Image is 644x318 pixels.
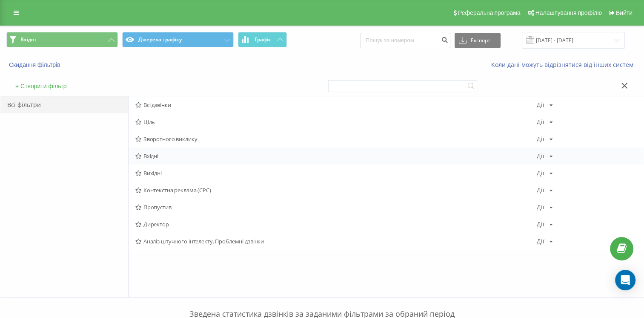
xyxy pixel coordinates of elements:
[255,37,271,43] span: Графік
[536,238,544,244] div: Дії
[536,119,544,125] div: Дії
[455,33,501,48] button: Експорт
[536,153,544,159] div: Дії
[536,170,544,176] div: Дії
[6,61,65,69] button: Скидання фільтрів
[143,119,155,125] font: Ціль
[491,61,638,69] a: Коли дані можуть відрізнятися від інших систем
[143,170,162,176] font: Вихідні
[536,187,544,193] div: Дії
[143,153,158,159] font: Вхідні
[143,136,197,142] font: Зворотного виклику
[615,270,635,290] div: Відкрийте Intercom Messenger
[618,82,631,91] button: Закрыть
[143,221,169,227] font: Директор
[143,238,264,244] font: Аналіз штучного інтелекту. Проблемні дзвінки
[143,102,171,108] font: Всі дзвінки
[238,32,287,47] button: Графік
[536,221,544,227] div: Дії
[536,204,544,210] div: Дії
[143,204,172,210] font: Пропустив
[138,36,182,43] font: Джерела трафіку
[0,96,128,113] div: Всі фільтри
[536,102,544,108] div: Дії
[122,32,234,47] button: Джерела трафіку
[13,82,69,90] button: + Створити фільтр
[471,38,490,43] font: Експорт
[360,33,450,48] input: Пошук за номером
[616,9,633,16] span: Вийти
[458,9,521,16] span: Реферальна програма
[535,9,602,16] span: Налаштування профілю
[20,36,36,43] span: Вхідні
[143,187,211,193] font: Контекстна реклама (CPC)
[6,32,118,47] button: Вхідні
[536,136,544,142] div: Дії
